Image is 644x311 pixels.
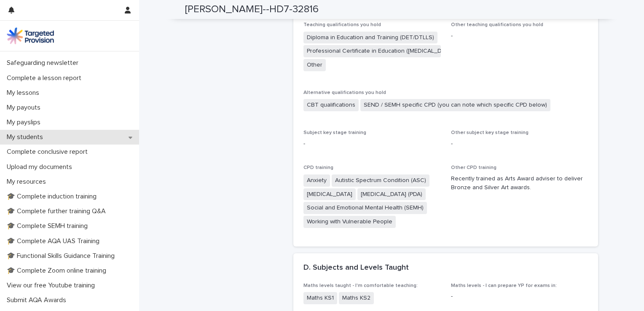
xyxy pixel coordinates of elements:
p: - [451,292,588,301]
h2: D. Subjects and Levels Taught [303,263,409,273]
span: [MEDICAL_DATA] [303,188,356,201]
span: SEND / SEMH specific CPD (you can note which specific CPD below) [360,99,550,111]
span: Other teaching qualifications you hold [451,22,543,27]
p: My resources [3,178,53,186]
span: Other CPD training [451,165,496,170]
span: Subject key stage training [303,130,366,135]
span: Teaching qualifications you hold [303,22,381,27]
p: Complete a lesson report [3,74,88,82]
h2: [PERSON_NAME]--HD7-32816 [185,3,319,16]
p: - [451,32,588,40]
span: Social and Emotional Mental Health (SEMH) [303,202,427,214]
p: View our free Youtube training [3,282,102,290]
img: M5nRWzHhSzIhMunXDL62 [7,27,54,44]
span: Diploma in Education and Training (DET/DTLLS) [303,32,437,44]
span: Maths levels - I can prepare YP for exams in: [451,283,557,288]
span: Anxiety [303,174,330,187]
p: - [451,139,588,148]
p: - [303,139,441,148]
p: 🎓 Complete SEMH training [3,222,94,230]
span: Working with Vulnerable People [303,216,396,228]
span: Maths levels taught - I'm comfortable teaching: [303,283,418,288]
p: 🎓 Complete further training Q&A [3,207,113,215]
span: [MEDICAL_DATA] (PDA) [357,188,426,201]
span: Maths KS1 [303,292,337,304]
p: My students [3,133,50,141]
span: Other subject key stage training [451,130,529,135]
p: Complete conclusive report [3,148,94,156]
p: My payouts [3,104,47,112]
span: Maths KS2 [339,292,374,304]
p: My lessons [3,89,46,97]
p: 🎓 Complete induction training [3,193,103,201]
p: Upload my documents [3,163,79,171]
span: Autistic Spectrum Condition (ASC) [332,174,429,187]
span: Professional Certificate in Education ([MEDICAL_DATA]) [303,45,441,57]
p: My payslips [3,118,47,126]
span: CPD training [303,165,333,170]
p: Submit AQA Awards [3,296,73,304]
p: 🎓 Functional Skills Guidance Training [3,252,121,260]
span: CBT qualifications [303,99,359,111]
p: 🎓 Complete Zoom online training [3,267,113,275]
p: 🎓 Complete AQA UAS Training [3,237,106,245]
p: Recently trained as Arts Award adviser to deliver Bronze and Silver Art awards. [451,174,588,192]
span: Other [303,59,326,71]
p: Safeguarding newsletter [3,59,85,67]
span: Alternative qualifications you hold [303,90,386,95]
